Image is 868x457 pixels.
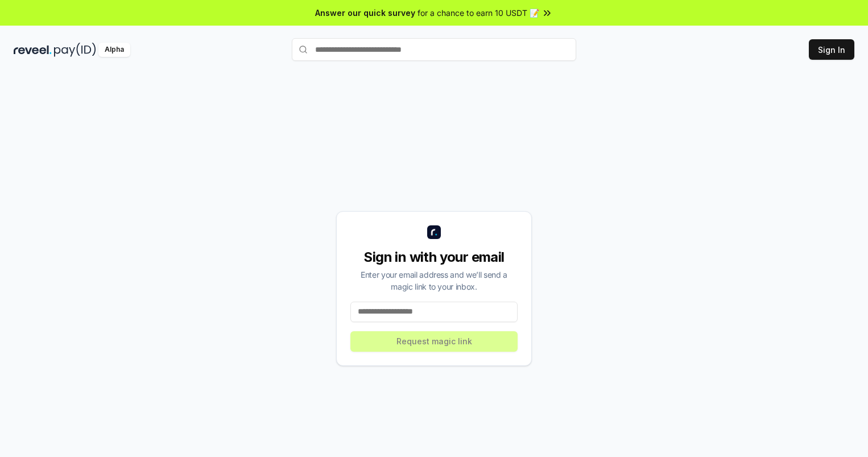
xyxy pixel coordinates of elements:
div: Enter your email address and we’ll send a magic link to your inbox. [350,269,518,293]
img: pay_id [54,43,96,57]
img: reveel_dark [14,43,52,57]
span: for a chance to earn 10 USDT 📝 [418,7,539,19]
div: Sign in with your email [350,248,518,266]
img: logo_small [427,225,441,239]
span: Answer our quick survey [315,7,415,19]
div: Alpha [98,43,130,57]
button: Sign In [809,39,854,60]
